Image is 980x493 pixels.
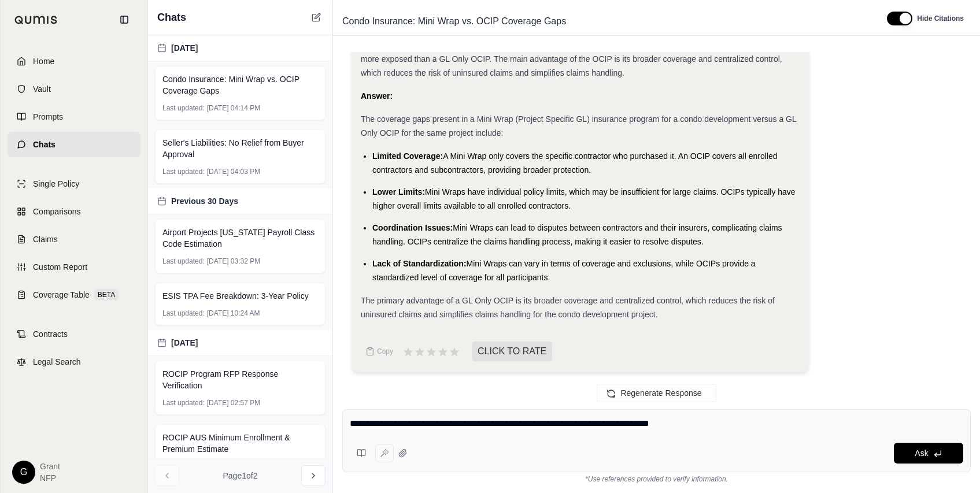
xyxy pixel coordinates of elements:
[14,16,58,24] img: Qumis Logo
[342,472,971,484] div: *Use references provided to verify information.
[372,223,782,246] span: Mini Wraps can lead to disputes between contractors and their insurers, complicating claims handl...
[223,470,258,481] span: Page 1 of 2
[33,206,80,217] span: Comparisons
[361,114,796,138] span: The coverage gaps present in a Mini Wrap (Project Specific GL) insurance program for a condo deve...
[33,328,68,340] span: Contracts
[171,195,238,207] span: Previous 30 Days
[372,259,467,268] span: Lack of Standardization:
[8,199,140,224] a: Comparisons
[8,321,140,347] a: Contracts
[8,282,140,307] a: Coverage TableBETA
[8,104,140,129] a: Prompts
[207,257,260,266] span: [DATE] 03:32 PM
[162,309,205,318] span: Last updated:
[12,461,35,484] div: G
[157,9,186,25] span: Chats
[207,309,260,318] span: [DATE] 10:24 AM
[372,187,796,210] span: Mini Wraps have individual policy limits, which may be insufficient for large claims. OCIPs typic...
[33,55,54,67] span: Home
[33,111,63,123] span: Prompts
[33,289,90,301] span: Coverage Table
[33,83,51,95] span: Vault
[8,49,140,74] a: Home
[361,340,398,363] button: Copy
[361,91,393,101] strong: Answer:
[33,139,56,150] span: Chats
[33,356,81,368] span: Legal Search
[162,398,205,407] span: Last updated:
[361,296,775,319] span: The primary advantage of a GL Only OCIP is its broader coverage and centralized control, which re...
[171,337,198,349] span: [DATE]
[94,289,119,301] span: BETA
[8,132,140,157] a: Chats
[33,261,87,273] span: Custom Report
[597,384,716,402] button: Regenerate Response
[40,461,60,472] span: Grant
[162,227,318,250] span: Airport Projects [US_STATE] Payroll Class Code Estimation
[372,223,453,232] span: Coordination Issues:
[894,443,963,464] button: Ask
[207,103,260,113] span: [DATE] 04:14 PM
[207,167,260,176] span: [DATE] 04:03 PM
[8,171,140,197] a: Single Policy
[40,472,60,484] span: NFP
[162,432,318,455] span: ROCIP AUS Minimum Enrollment & Premium Estimate
[162,290,309,302] span: ESIS TPA Fee Breakdown: 3-Year Policy
[162,103,205,113] span: Last updated:
[372,151,778,175] span: A Mini Wrap only covers the specific contractor who purchased it. An OCIP covers all enrolled con...
[8,254,140,280] a: Custom Report
[162,137,318,160] span: Seller's Liabilities: No Relief from Buyer Approval
[915,448,928,458] span: Ask
[162,257,205,266] span: Last updated:
[309,10,323,24] button: New Chat
[620,388,701,398] span: Regenerate Response
[372,259,756,282] span: Mini Wraps can vary in terms of coverage and exclusions, while OCIPs provide a standardized level...
[162,73,318,97] span: Condo Insurance: Mini Wrap vs. OCIP Coverage Gaps
[115,10,134,29] button: Collapse sidebar
[472,342,552,361] span: CLICK TO RATE
[338,12,571,31] span: Condo Insurance: Mini Wrap vs. OCIP Coverage Gaps
[8,227,140,252] a: Claims
[33,233,58,245] span: Claims
[372,151,443,161] span: Limited Coverage:
[361,40,787,77] span: I think this is a good start. I've identified several key areas where a Mini Wrap might leave a c...
[8,349,140,375] a: Legal Search
[8,76,140,102] a: Vault
[372,187,425,197] span: Lower Limits:
[162,167,205,176] span: Last updated:
[171,42,198,54] span: [DATE]
[338,12,873,31] div: Edit Title
[377,347,393,356] span: Copy
[207,398,260,407] span: [DATE] 02:57 PM
[33,178,79,190] span: Single Policy
[162,368,318,391] span: ROCIP Program RFP Response Verification
[917,14,964,23] span: Hide Citations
